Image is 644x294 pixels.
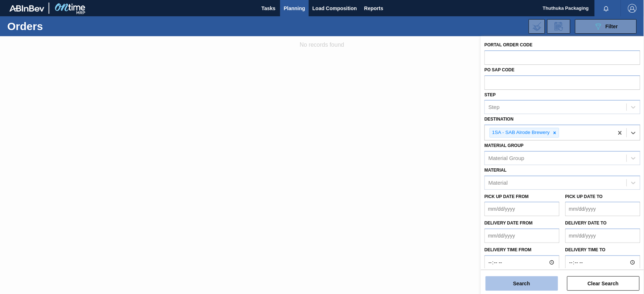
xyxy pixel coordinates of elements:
[565,220,607,226] label: Delivery Date to
[364,4,383,13] span: Reports
[595,3,618,13] button: Notifications
[489,155,524,161] div: Material Group
[261,4,277,13] span: Tasks
[284,4,305,13] span: Planning
[575,19,637,34] button: Filter
[485,42,533,47] label: Portal Order Code
[565,228,640,243] input: mm/dd/yyyy
[485,194,529,199] label: Pick up Date from
[628,4,637,13] img: Logout
[485,117,514,122] label: Destination
[485,168,507,173] label: Material
[485,143,524,148] label: Material Group
[485,92,496,97] label: Step
[565,202,640,216] input: mm/dd/yyyy
[485,228,560,243] input: mm/dd/yyyy
[490,128,551,137] div: 1SA - SAB Alrode Brewery
[489,104,500,110] div: Step
[547,19,570,34] div: Order Review Request
[489,180,508,186] div: Material
[485,220,533,226] label: Delivery Date from
[529,19,545,34] div: Import Order Negotiation
[485,245,560,255] label: Delivery time from
[565,194,603,199] label: Pick up Date to
[312,4,357,13] span: Load Composition
[565,245,640,255] label: Delivery time to
[9,5,44,12] img: TNhmsLtSVTkK8tSr43FrP2fwEKptu5GPRR3wAAAABJRU5ErkJggg==
[7,22,114,30] h1: Orders
[485,202,560,216] input: mm/dd/yyyy
[485,67,515,72] label: PO SAP Code
[606,24,618,29] span: Filter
